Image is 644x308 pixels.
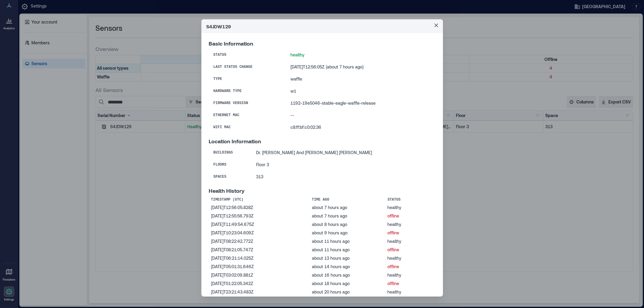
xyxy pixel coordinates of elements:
td: offline [385,262,435,271]
td: healthy [385,288,435,296]
td: healthy [385,254,435,262]
p: Location Information [209,138,436,144]
td: waffle [286,73,435,85]
th: Hardware Type [209,85,286,97]
td: [DATE]T12:55:56.793Z [209,212,309,220]
td: 313 [251,171,435,183]
td: [DATE]T01:22:05.342Z [209,279,309,288]
td: offline [385,229,435,237]
td: about 11 hours ago [309,237,385,246]
th: Time Ago [309,196,385,203]
th: Buildings [209,147,252,159]
td: healthy [385,271,435,279]
th: Last Status Change [209,61,286,73]
td: offline [385,246,435,254]
td: [DATE]T21:01:15.374Z [209,296,309,305]
th: Type [209,73,286,85]
td: offline [385,279,435,288]
td: [DATE]T05:01:31.646Z [209,262,309,271]
td: c8:ff:bf:c0:02:36 [286,121,435,133]
td: 1192-19e5046-stable-eagle-waffle-release [286,97,435,109]
th: WiFi MAC [209,121,286,133]
th: Status [385,196,435,203]
td: about 7 hours ago [309,203,385,212]
td: offline [385,296,435,305]
td: Dr. [PERSON_NAME] And [PERSON_NAME] [PERSON_NAME] [251,147,435,159]
td: [DATE]T10:23:04.609Z [209,229,309,237]
td: offline [385,212,435,220]
td: about 7 hours ago [309,212,385,220]
td: about 13 hours ago [309,254,385,262]
td: [DATE]T08:22:42.772Z [209,237,309,246]
td: about 20 hours ago [309,288,385,296]
td: [DATE]T06:21:14.025Z [209,254,309,262]
th: Timestamp (UTC) [209,196,309,203]
th: Ethernet MAC [209,109,286,121]
th: Spaces [209,171,252,183]
td: about 14 hours ago [309,262,385,271]
td: [DATE]T08:21:05.747Z [209,246,309,254]
td: [DATE]T03:02:09.881Z [209,271,309,279]
td: healthy [286,49,435,61]
td: about 11 hours ago [309,246,385,254]
td: about 8 hours ago [309,220,385,229]
th: Firmware Version [209,97,286,109]
td: [DATE]T12:56:05Z (about 7 hours ago) [286,61,435,73]
th: Status [209,49,286,61]
button: Close [431,21,441,30]
td: healthy [385,237,435,246]
td: [DATE]T23:21:43.483Z [209,288,309,296]
td: healthy [385,203,435,212]
td: healthy [385,220,435,229]
td: w1 [286,85,435,97]
td: Floor 3 [251,159,435,171]
td: about 22 hours ago [309,296,385,305]
td: [DATE]T11:49:54.675Z [209,220,309,229]
td: about 9 hours ago [309,229,385,237]
th: Floors [209,159,252,171]
header: S4JDW129 [201,19,443,33]
td: about 16 hours ago [309,271,385,279]
td: [DATE]T12:56:05.828Z [209,203,309,212]
td: -- [286,109,435,121]
td: about 18 hours ago [309,279,385,288]
p: Basic Information [209,40,436,46]
p: Health History [209,188,436,194]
